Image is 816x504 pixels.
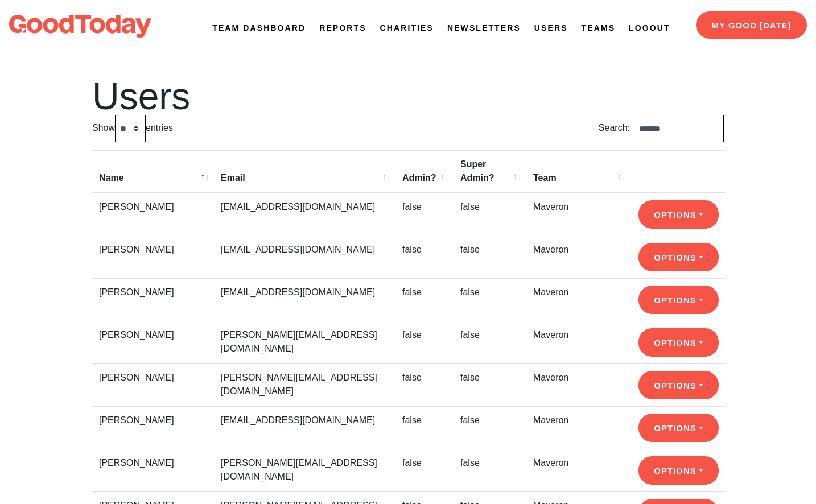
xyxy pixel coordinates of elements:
td: Maveron [526,278,630,321]
th: Admin?: activate to sort column ascending [395,150,454,193]
th: Team: activate to sort column ascending [526,150,630,193]
td: [PERSON_NAME][EMAIL_ADDRESS][DOMAIN_NAME] [214,449,395,491]
select: Showentries [115,115,146,142]
td: [PERSON_NAME] [92,449,214,491]
td: [PERSON_NAME] [92,236,214,278]
td: [EMAIL_ADDRESS][DOMAIN_NAME] [214,236,395,278]
td: Maveron [526,193,630,236]
td: false [395,406,454,449]
button: Options [638,243,719,271]
td: Maveron [526,363,630,406]
td: [EMAIL_ADDRESS][DOMAIN_NAME] [214,278,395,321]
a: Charities [380,22,434,34]
td: [PERSON_NAME] [92,321,214,363]
button: Options [638,371,719,399]
button: Options [638,414,719,442]
td: [PERSON_NAME][EMAIL_ADDRESS][DOMAIN_NAME] [214,321,395,363]
td: false [395,449,454,491]
td: false [395,321,454,363]
td: false [454,278,526,321]
td: false [395,363,454,406]
th: Super Admin?: activate to sort column ascending [454,150,526,193]
button: Options [638,286,719,314]
button: Options [638,456,719,485]
img: logo-dark-da6b47b19159aada33782b937e4e11ca563a98e0ec6b0b8896e274de7198bfd4.svg [9,15,151,38]
a: Newsletters [447,22,521,34]
button: Options [638,328,719,357]
a: Teams [582,22,616,34]
td: false [454,193,526,236]
a: Team Dashboard [212,22,306,34]
td: [PERSON_NAME] [92,193,214,236]
td: Maveron [526,406,630,449]
label: Search: [599,115,724,142]
td: Maveron [526,321,630,363]
a: Logout [629,22,670,34]
td: [PERSON_NAME] [92,363,214,406]
th: Name: activate to sort column descending [92,150,214,193]
input: Search: [634,115,724,142]
td: false [454,321,526,363]
td: false [395,278,454,321]
td: Maveron [526,449,630,491]
button: Options [638,200,719,229]
td: Maveron [526,236,630,278]
label: Show entries [92,115,173,142]
td: [EMAIL_ADDRESS][DOMAIN_NAME] [214,406,395,449]
td: [EMAIL_ADDRESS][DOMAIN_NAME] [214,193,395,236]
td: [PERSON_NAME] [92,406,214,449]
td: [PERSON_NAME][EMAIL_ADDRESS][DOMAIN_NAME] [214,363,395,406]
th: Email: activate to sort column ascending [214,150,395,193]
a: Reports [319,22,366,34]
td: false [395,193,454,236]
a: My Good [DATE] [696,11,807,39]
h1: Users [92,77,724,115]
td: false [454,363,526,406]
a: Users [534,22,568,34]
td: false [454,449,526,491]
td: [PERSON_NAME] [92,278,214,321]
td: false [454,406,526,449]
td: false [454,236,526,278]
td: false [395,236,454,278]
